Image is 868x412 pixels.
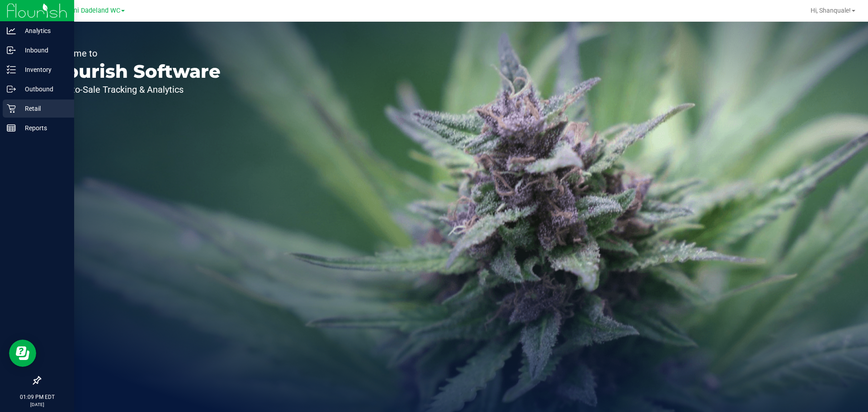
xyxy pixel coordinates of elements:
[49,62,221,81] p: Flourish Software
[7,104,16,113] inline-svg: Retail
[16,45,70,56] p: Inbound
[49,85,221,94] p: Seed-to-Sale Tracking & Analytics
[16,64,70,75] p: Inventory
[9,340,36,367] iframe: Resource center
[4,393,70,401] p: 01:09 PM EDT
[16,103,70,114] p: Retail
[16,25,70,36] p: Analytics
[4,401,70,408] p: [DATE]
[7,85,16,94] inline-svg: Outbound
[49,49,221,58] p: Welcome to
[60,7,120,14] span: Miami Dadeland WC
[7,123,16,133] inline-svg: Reports
[7,26,16,35] inline-svg: Analytics
[811,7,851,14] span: Hi, Shanquale!
[16,84,70,95] p: Outbound
[7,65,16,74] inline-svg: Inventory
[7,46,16,55] inline-svg: Inbound
[16,123,70,133] p: Reports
